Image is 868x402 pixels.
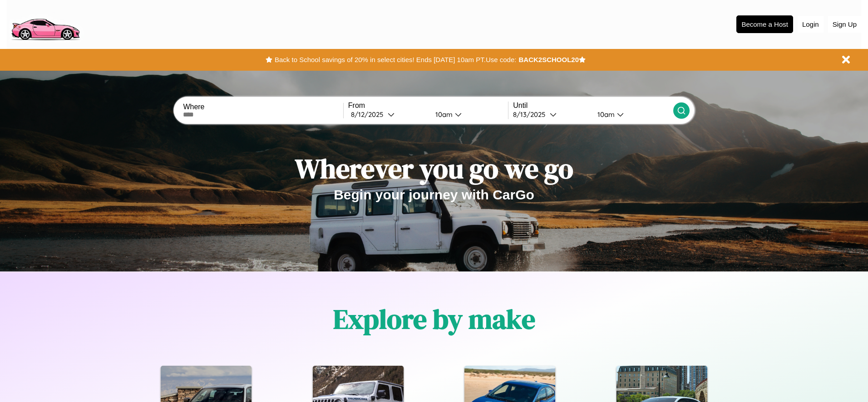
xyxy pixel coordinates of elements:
button: Become a Host [736,15,793,33]
img: logo [7,5,84,43]
label: Until [513,102,673,110]
label: From [348,102,508,110]
div: 8 / 12 / 2025 [351,110,388,119]
button: Back to School savings of 20% in select cities! Ends [DATE] 10am PT.Use code: [272,53,518,66]
button: 10am [590,110,673,119]
div: 10am [593,110,617,119]
div: 10am [431,110,455,119]
label: Where [183,103,343,111]
h1: Explore by make [333,300,535,338]
b: BACK2SCHOOL20 [518,56,579,63]
button: 8/12/2025 [348,110,428,119]
div: 8 / 13 / 2025 [513,110,550,119]
button: 10am [428,110,508,119]
button: Login [798,16,824,33]
button: Sign Up [828,16,861,33]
